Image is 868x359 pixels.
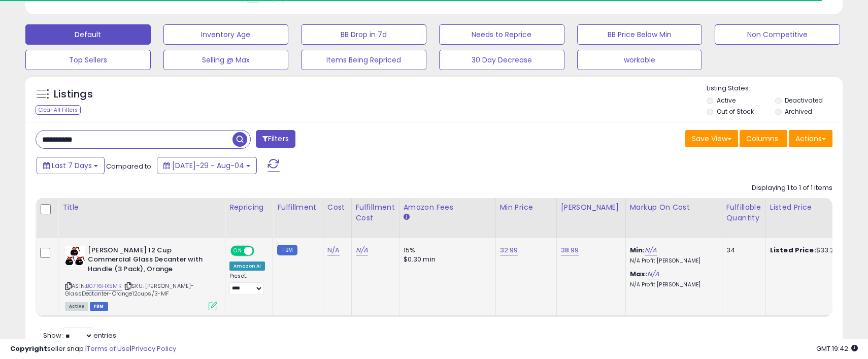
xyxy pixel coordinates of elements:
[62,202,221,213] div: Title
[157,157,257,174] button: [DATE]-29 - Aug-04
[229,273,265,296] div: Preset:
[625,198,722,238] th: The percentage added to the cost of goods (COGS) that forms the calculator for Min & Max prices.
[630,202,718,213] div: Markup on Cost
[327,202,347,213] div: Cost
[785,107,812,116] label: Archived
[87,344,130,353] a: Terms of Use
[561,245,579,255] a: 38.99
[404,213,410,222] small: Amazon Fees.
[65,282,194,297] span: | SKU: [PERSON_NAME]-GlassDectanter-Orange12cups/3-MF
[577,24,703,45] button: BB Price Below Min
[500,245,518,255] a: 32.99
[88,246,211,277] b: [PERSON_NAME] 12 Cup Commercial Glass Decanter with Handle (3 Pack), Orange
[717,96,736,105] label: Active
[277,245,297,255] small: FBM
[356,245,368,255] a: N/A
[25,50,151,70] button: Top Sellers
[630,245,645,255] b: Min:
[54,87,93,102] h5: Listings
[356,202,395,223] div: Fulfillment Cost
[752,183,832,193] div: Displaying 1 to 1 of 1 items
[770,202,858,213] div: Listed Price
[277,202,318,213] div: Fulfillment
[577,50,703,70] button: workable
[37,157,105,174] button: Last 7 Days
[231,246,244,255] span: ON
[500,202,552,213] div: Min Price
[707,84,842,93] p: Listing States:
[172,160,244,171] span: [DATE]-29 - Aug-04
[65,302,88,311] span: All listings currently available for purchase on Amazon
[256,130,295,148] button: Filters
[90,302,108,311] span: FBM
[86,282,122,290] a: B0716HX5MR
[630,281,714,288] p: N/A Profit [PERSON_NAME]
[301,50,426,70] button: Items Being Repriced
[327,245,340,255] a: N/A
[816,344,858,353] span: 2025-08-12 19:42 GMT
[789,130,832,147] button: Actions
[439,24,564,45] button: Needs to Reprice
[25,24,151,45] button: Default
[785,96,823,105] label: Deactivated
[770,246,854,255] div: $33.20
[740,130,787,147] button: Columns
[43,331,116,340] span: Show: entries
[10,344,47,353] strong: Copyright
[630,257,714,265] p: N/A Profit [PERSON_NAME]
[229,262,265,271] div: Amazon AI
[715,24,840,45] button: Non Competitive
[717,107,754,116] label: Out of Stock
[10,344,176,354] div: seller snap | |
[404,246,488,255] div: 15%
[645,245,657,255] a: N/A
[163,50,289,70] button: Selling @ Max
[726,202,761,223] div: Fulfillable Quantity
[404,202,491,213] div: Amazon Fees
[647,269,659,279] a: N/A
[65,246,85,266] img: 41ZRoV2CNkL._SL40_.jpg
[229,202,269,213] div: Repricing
[404,255,488,264] div: $0.30 min
[163,24,289,45] button: Inventory Age
[726,246,758,255] div: 34
[770,245,816,255] b: Listed Price:
[52,160,92,171] span: Last 7 Days
[301,24,426,45] button: BB Drop in 7d
[439,50,564,70] button: 30 Day Decrease
[253,246,269,255] span: OFF
[65,246,217,310] div: ASIN:
[746,134,778,144] span: Columns
[131,344,176,353] a: Privacy Policy
[685,130,738,147] button: Save View
[630,269,648,279] b: Max:
[36,105,81,115] div: Clear All Filters
[106,161,153,171] span: Compared to:
[561,202,621,213] div: [PERSON_NAME]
